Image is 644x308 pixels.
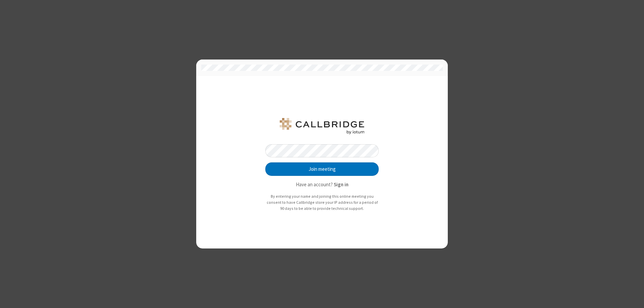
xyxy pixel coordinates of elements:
p: Have an account? [265,181,379,189]
button: Sign in [334,181,348,189]
p: By entering your name and joining this online meeting you consent to have Callbridge store your I... [265,193,379,211]
button: Join meeting [265,162,379,176]
strong: Sign in [334,181,348,188]
img: QA Selenium DO NOT DELETE OR CHANGE [278,118,366,134]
